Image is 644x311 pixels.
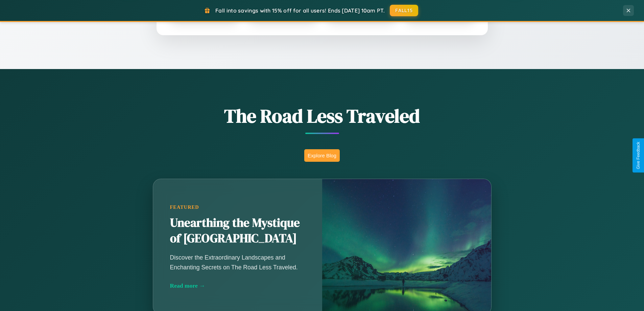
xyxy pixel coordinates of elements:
div: Give Feedback [636,142,641,169]
button: Explore Blog [304,149,340,162]
p: Discover the Extraordinary Landscapes and Enchanting Secrets on The Road Less Traveled. [170,253,305,272]
h1: The Road Less Traveled [119,103,525,129]
h2: Unearthing the Mystique of [GEOGRAPHIC_DATA] [170,215,305,246]
div: Read more → [170,282,305,289]
span: Fall into savings with 15% off for all users! Ends [DATE] 10am PT. [215,7,385,14]
button: FALL15 [390,5,418,16]
div: Featured [170,204,305,210]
